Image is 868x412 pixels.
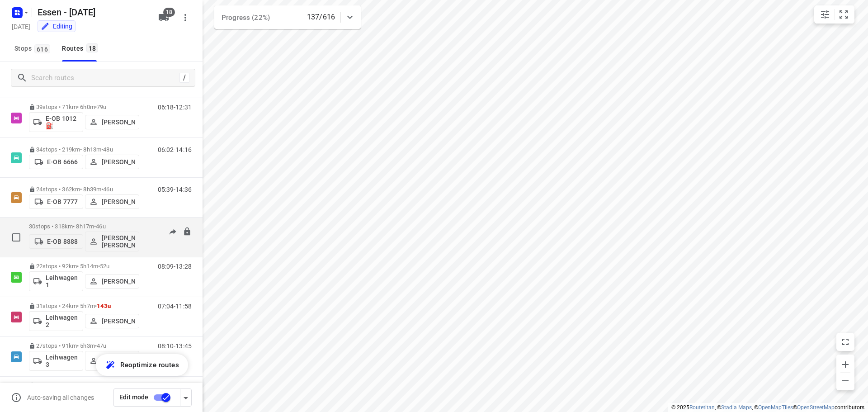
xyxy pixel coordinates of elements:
[95,342,97,349] span: •
[179,73,189,83] div: /
[46,314,79,328] p: Leihwagen 2
[103,186,113,193] span: 46u
[34,5,151,19] h5: Rename
[814,5,854,24] div: small contained button group
[85,351,139,371] button: Burkhard Mix
[46,115,79,129] p: E-OB 1012⛽️
[102,118,135,126] p: [PERSON_NAME]
[183,227,192,237] button: Lock route
[29,146,139,153] p: 34 stops • 219km • 8h13m
[816,5,834,24] button: Map settings
[97,342,106,349] span: 47u
[102,198,135,205] p: [PERSON_NAME]
[214,5,361,29] div: Progress (22%)137/616
[96,223,105,230] span: 46u
[222,14,270,22] span: Progress (22%)
[671,404,864,411] li: © 2025 , © , © © contributors
[103,382,113,389] span: 61u
[47,238,78,245] p: E-OB 8888
[29,311,83,331] button: Leihwagen 2
[95,104,97,110] span: •
[85,155,139,169] button: [PERSON_NAME]
[103,146,113,153] span: 48u
[158,146,192,153] p: 06:02-14:16
[41,22,72,31] div: You are currently in edit mode.
[689,404,715,411] a: Routetitan
[85,115,139,129] button: [PERSON_NAME]
[97,303,111,309] span: 143u
[31,71,179,85] input: Search routes
[29,112,83,132] button: E-OB 1012⛽️
[34,44,50,53] span: 616
[62,43,101,54] div: Routes
[164,223,182,241] button: Send to driver
[307,12,335,23] p: 137/616
[94,223,96,230] span: •
[797,404,835,411] a: OpenStreetMap
[101,146,103,153] span: •
[100,263,109,270] span: 52u
[8,21,34,32] h5: Project date
[180,392,191,403] div: Driver app settings
[95,303,97,309] span: •
[29,271,83,291] button: Leihwagen 1
[85,274,139,289] button: [PERSON_NAME]
[96,354,188,376] button: Reoptimize routes
[758,404,793,411] a: OpenMapTiles
[155,9,173,27] button: 18
[29,194,83,209] button: E-OB 7777
[102,278,135,285] p: [PERSON_NAME]
[102,234,135,249] p: [PERSON_NAME] [PERSON_NAME]
[98,263,100,270] span: •
[101,382,103,389] span: •
[27,394,94,401] p: Auto-saving all changes
[29,234,83,249] button: E-OB 8888
[835,5,853,24] button: Fit zoom
[29,186,139,193] p: 24 stops • 362km • 8h39m
[721,404,752,411] a: Stadia Maps
[158,186,192,193] p: 05:39-14:36
[47,198,78,205] p: E-OB 7777
[46,274,79,289] p: Leihwagen 1
[29,223,139,230] p: 30 stops • 318km • 8h17m
[29,303,139,309] p: 31 stops • 24km • 5h7m
[101,186,103,193] span: •
[47,158,78,166] p: E-OB 6666
[29,263,139,270] p: 22 stops • 92km • 5h14m
[29,104,139,110] p: 39 stops • 71km • 6h0m
[85,194,139,209] button: [PERSON_NAME]
[29,382,139,389] p: 42 stops • 135km • 7h29m
[158,263,192,270] p: 08:09-13:28
[14,43,53,54] span: Stops
[158,342,192,350] p: 08:10-13:45
[158,104,192,111] p: 06:18-12:31
[119,393,148,401] span: Edit mode
[158,303,192,310] p: 07:04-11:58
[120,359,179,371] span: Reoptimize routes
[85,314,139,328] button: [PERSON_NAME]
[97,104,106,110] span: 79u
[29,155,83,169] button: E-OB 6666
[46,354,79,368] p: Leihwagen 3
[176,9,194,27] button: More
[158,382,192,389] p: 06:35-14:33
[102,354,135,368] p: Burkhard Mix
[29,342,139,349] p: 27 stops • 91km • 5h3m
[85,232,139,251] button: [PERSON_NAME] [PERSON_NAME]
[86,43,99,52] span: 18
[102,317,135,325] p: [PERSON_NAME]
[163,8,175,17] span: 18
[29,351,83,371] button: Leihwagen 3
[7,228,25,246] span: Select
[102,158,135,166] p: [PERSON_NAME]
